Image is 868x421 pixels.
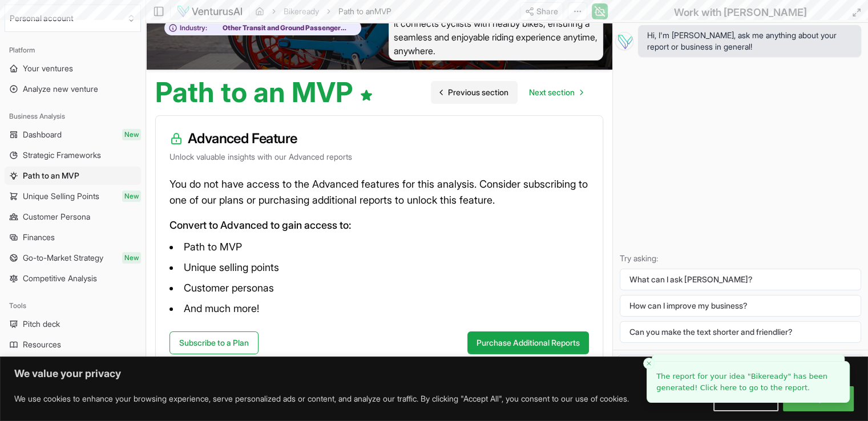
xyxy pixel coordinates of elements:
[5,187,141,205] a: Unique Selling PointsNew
[5,126,141,144] a: DashboardNew
[620,253,861,264] p: Try asking:
[23,149,101,161] span: Strategic Frameworks
[5,80,141,98] a: Analyze new venture
[23,129,62,140] span: Dashboard
[615,32,633,50] img: Vera
[5,107,141,126] div: Business Analysis
[656,371,840,393] a: The report for your idea "Bikeready" has been generated! Click here to go to the report.
[5,41,141,59] div: Platform
[23,339,61,350] span: Resources
[520,81,592,104] a: Go to next page
[23,83,98,95] span: Analyze new venture
[23,232,55,243] span: Finances
[23,63,73,74] span: Your ventures
[169,299,589,318] li: And much more!
[180,23,207,33] span: Industry:
[5,59,141,78] a: Your ventures
[14,367,854,380] p: We value your privacy
[169,217,589,233] p: Convert to Advanced to gain access to:
[647,30,852,52] span: Hi, I'm [PERSON_NAME], ask me anything about your report or business in general!
[169,258,589,277] li: Unique selling points
[467,331,589,354] button: Purchase Additional Reports
[5,335,141,354] a: Resources
[23,211,90,222] span: Customer Persona
[431,81,518,104] a: Go to previous page
[155,79,373,106] h1: Path to an MVP
[5,315,141,333] a: Pitch deck
[122,252,141,264] span: New
[164,21,361,36] button: Industry:Other Transit and Ground Passenger Transportation
[23,170,79,181] span: Path to an MVP
[620,295,861,317] button: How can I improve my business?
[23,273,97,284] span: Competitive Analysis
[169,331,259,354] a: Subscribe to a Plan
[5,249,141,267] a: Go-to-Market StrategyNew
[23,191,99,202] span: Unique Selling Points
[169,279,589,297] li: Customer personas
[656,372,827,392] span: The report for your idea " " has been generated! Click here to go to the report.
[448,87,508,98] span: Previous section
[529,87,575,98] span: Next section
[431,81,592,104] nav: pagination
[750,372,788,380] span: Bikeready
[207,23,355,33] span: Other Transit and Ground Passenger Transportation
[23,252,103,264] span: Go-to-Market Strategy
[643,358,655,369] button: Close toast
[169,129,589,148] h3: Advanced Feature
[14,392,629,406] p: We use cookies to enhance your browsing experience, serve personalized ads or content, and analyz...
[169,238,589,256] li: Path to MVP
[5,228,141,246] a: Finances
[23,318,60,330] span: Pitch deck
[5,167,141,185] a: Path to an MVP
[5,269,141,288] a: Competitive Analysis
[5,297,141,315] div: Tools
[169,176,589,208] p: You do not have access to the Advanced features for this analysis. Consider subscribing to one of...
[122,191,141,202] span: New
[169,151,589,163] p: Unlock valuable insights with our Advanced reports
[122,129,141,140] span: New
[620,269,861,290] button: What can I ask [PERSON_NAME]?
[5,146,141,164] a: Strategic Frameworks
[5,208,141,226] a: Customer Persona
[620,321,861,343] button: Can you make the text shorter and friendlier?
